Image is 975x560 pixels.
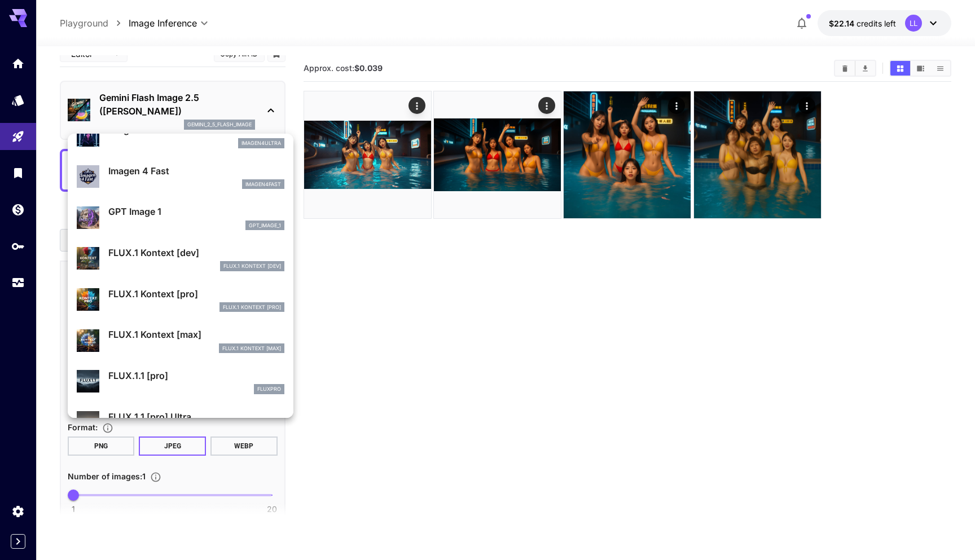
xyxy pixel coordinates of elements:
[77,405,284,440] div: FLUX.1.1 [pro] Ultra
[77,160,284,194] div: Imagen 4 Fastimagen4fast
[223,262,281,270] p: FLUX.1 Kontext [dev]
[108,369,284,382] p: FLUX.1.1 [pro]
[77,118,284,153] div: Imagen 4 Ultraimagen4ultra
[108,410,284,424] p: FLUX.1.1 [pro] Ultra
[77,323,284,358] div: FLUX.1 Kontext [max]FLUX.1 Kontext [max]
[108,246,284,259] p: FLUX.1 Kontext [dev]
[108,205,284,218] p: GPT Image 1
[77,200,284,235] div: GPT Image 1gpt_image_1
[108,328,284,341] p: FLUX.1 Kontext [max]
[223,303,281,311] p: FLUX.1 Kontext [pro]
[222,345,281,352] p: FLUX.1 Kontext [max]
[77,283,284,317] div: FLUX.1 Kontext [pro]FLUX.1 Kontext [pro]
[77,364,284,399] div: FLUX.1.1 [pro]fluxpro
[77,241,284,276] div: FLUX.1 Kontext [dev]FLUX.1 Kontext [dev]
[108,164,284,178] p: Imagen 4 Fast
[257,385,281,393] p: fluxpro
[108,287,284,301] p: FLUX.1 Kontext [pro]
[249,222,281,230] p: gpt_image_1
[241,139,281,147] p: imagen4ultra
[245,180,281,188] p: imagen4fast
